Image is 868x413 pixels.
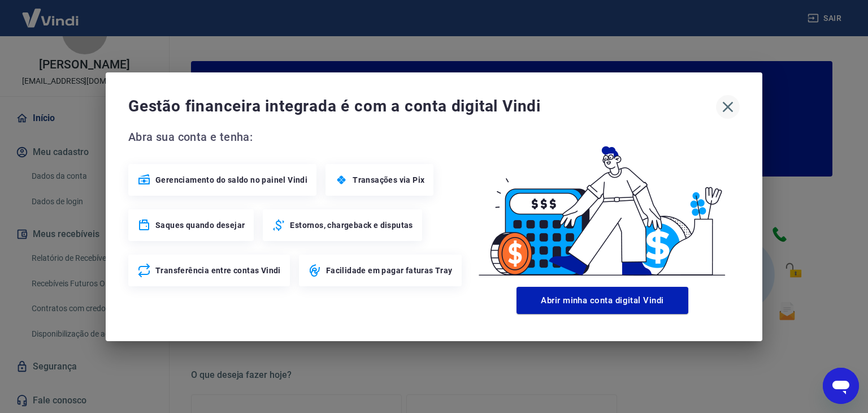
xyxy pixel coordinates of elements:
span: Abra sua conta e tenha: [128,128,465,146]
span: Transações via Pix [353,174,424,186]
span: Facilidade em pagar faturas Tray [326,265,453,276]
span: Saques quando desejar [155,220,245,231]
iframe: Botão para abrir a janela de mensagens, conversa em andamento [823,368,859,404]
img: Good Billing [465,128,740,282]
span: Transferência entre contas Vindi [155,265,281,276]
span: Estornos, chargeback e disputas [290,220,413,231]
button: Abrir minha conta digital Vindi [517,287,688,314]
span: Gerenciamento do saldo no painel Vindi [155,174,307,186]
span: Gestão financeira integrada é com a conta digital Vindi [128,95,716,118]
